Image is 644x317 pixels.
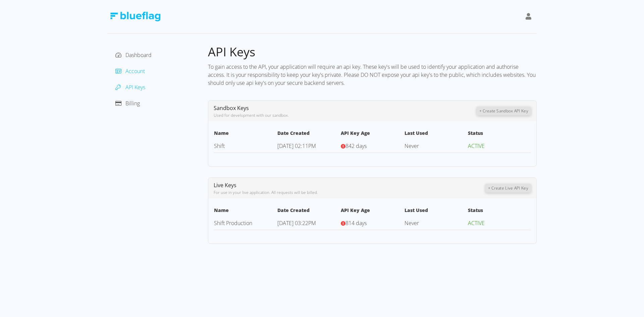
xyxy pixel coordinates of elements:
a: Dashboard [115,51,152,59]
button: + Create Live API Key [485,184,531,193]
div: To gain access to the API, your application will require an api key. These key's will be used to ... [208,60,537,90]
button: + Create Sandbox API Key [477,107,531,115]
span: 842 days [345,142,367,150]
span: [DATE] 02:11PM [277,142,316,150]
th: Last Used [404,129,468,139]
span: API Keys [208,44,255,60]
span: API Keys [125,84,145,91]
span: [DATE] 03:22PM [277,219,316,227]
a: API Keys [115,84,145,91]
span: 814 days [345,219,367,227]
th: API Key Age [340,129,404,139]
div: For use in your live application. All requests will be billed. [214,190,485,196]
span: Live Keys [214,181,236,189]
th: Status [468,206,531,216]
span: Sandbox Keys [214,104,249,112]
span: Never [405,142,419,150]
th: Last Used [404,206,468,216]
div: Used for development with our sandbox. [214,112,477,118]
span: Account [125,67,145,75]
th: Date Created [277,206,340,216]
a: Shift [214,142,225,150]
img: Blue Flag Logo [110,12,160,21]
span: Never [405,219,419,227]
span: Billing [125,100,140,107]
span: ACTIVE [468,142,485,150]
th: Name [214,129,277,139]
span: ACTIVE [468,219,485,227]
a: Shift Production [214,219,252,227]
th: API Key Age [340,206,404,216]
th: Status [468,129,531,139]
th: Date Created [277,129,340,139]
th: Name [214,206,277,216]
a: Billing [115,100,140,107]
a: Account [115,67,145,75]
span: Dashboard [125,51,152,59]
